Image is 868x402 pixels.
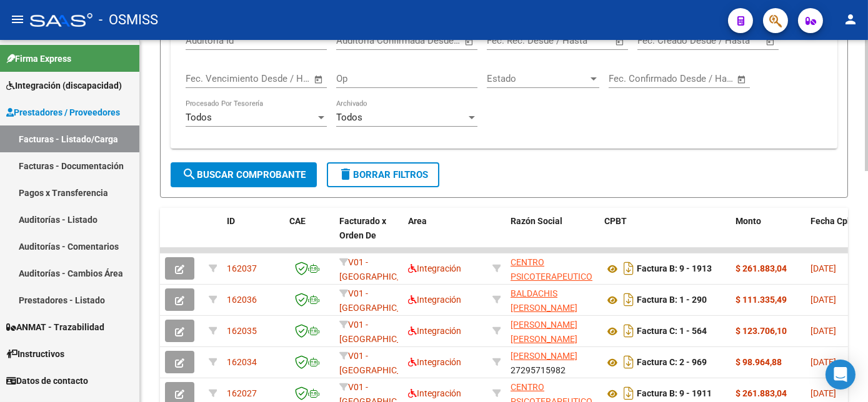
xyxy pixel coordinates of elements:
[6,374,88,388] span: Datos de contacto
[6,320,104,334] span: ANMAT - Trazabilidad
[408,295,461,305] span: Integración
[182,169,306,180] span: Buscar Comprobante
[186,112,212,123] span: Todos
[6,79,122,92] span: Integración (discapacidad)
[621,352,637,372] i: Descargar documento
[843,12,858,27] mat-icon: person
[336,112,362,123] span: Todos
[408,263,461,273] span: Integración
[182,167,197,182] mat-icon: search
[487,73,588,84] span: Estado
[6,52,71,66] span: Firma Express
[511,255,594,282] div: 30712040145
[222,208,284,263] datatable-header-cell: ID
[506,208,599,263] datatable-header-cell: Razón Social
[736,263,787,273] strong: $ 261.883,04
[227,357,257,367] span: 162034
[764,34,778,49] button: Open calendar
[408,388,461,398] span: Integración
[327,162,439,187] button: Borrar Filtros
[811,357,836,367] span: [DATE]
[227,216,235,226] span: ID
[403,208,487,263] datatable-header-cell: Area
[408,216,427,226] span: Area
[811,216,856,226] span: Fecha Cpbt
[462,34,477,49] button: Open calendar
[227,388,257,398] span: 162027
[604,216,627,226] span: CPBT
[10,12,25,27] mat-icon: menu
[408,357,461,367] span: Integración
[227,326,257,336] span: 162035
[661,73,721,84] input: End date
[487,35,527,46] input: Start date
[637,295,707,305] strong: Factura B: 1 - 290
[613,34,627,49] button: Open calendar
[227,295,257,305] span: 162036
[338,167,353,182] mat-icon: delete
[388,35,449,46] input: End date
[736,326,787,336] strong: $ 123.706,10
[6,105,120,119] span: Prestadores / Proveedores
[339,216,386,240] span: Facturado x Orden De
[334,208,403,263] datatable-header-cell: Facturado x Orden De
[6,347,64,361] span: Instructivos
[609,73,649,84] input: Start date
[637,326,707,336] strong: Factura C: 1 - 564
[408,326,461,336] span: Integración
[735,72,749,87] button: Open calendar
[811,263,836,273] span: [DATE]
[171,162,317,187] button: Buscar Comprobante
[736,357,782,367] strong: $ 98.964,88
[731,208,806,263] datatable-header-cell: Monto
[621,321,637,341] i: Descargar documento
[511,288,577,313] span: BALDACHIS [PERSON_NAME]
[811,295,836,305] span: [DATE]
[312,72,326,87] button: Open calendar
[689,35,750,46] input: End date
[736,295,787,305] strong: $ 111.335,49
[637,35,678,46] input: Start date
[99,6,158,34] span: - OSMISS
[637,264,712,274] strong: Factura B: 9 - 1913
[511,351,577,361] span: [PERSON_NAME]
[237,73,298,84] input: End date
[621,258,637,278] i: Descargar documento
[336,35,377,46] input: Start date
[539,35,599,46] input: End date
[289,216,306,226] span: CAE
[736,388,787,398] strong: $ 261.883,04
[511,257,595,310] span: CENTRO PSICOTERAPEUTICO [GEOGRAPHIC_DATA] S.A
[599,208,731,263] datatable-header-cell: CPBT
[811,388,836,398] span: [DATE]
[227,263,257,273] span: 162037
[806,208,862,263] datatable-header-cell: Fecha Cpbt
[186,73,226,84] input: Start date
[621,290,637,310] i: Descargar documento
[511,216,562,226] span: Razón Social
[826,360,856,390] div: Open Intercom Messenger
[511,320,577,344] span: [PERSON_NAME] [PERSON_NAME]
[511,318,594,344] div: 27395077835
[338,169,428,180] span: Borrar Filtros
[736,216,761,226] span: Monto
[811,326,836,336] span: [DATE]
[284,208,334,263] datatable-header-cell: CAE
[637,389,712,399] strong: Factura B: 9 - 1911
[637,358,707,368] strong: Factura C: 2 - 969
[511,287,594,313] div: 27326962703
[511,349,594,375] div: 27295715982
